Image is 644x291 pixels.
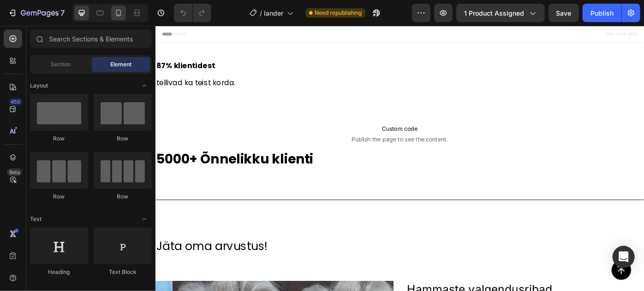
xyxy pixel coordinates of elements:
iframe: Design area [155,26,644,291]
button: Save [549,4,579,22]
div: Text Block [94,268,152,276]
div: Row [94,134,152,143]
div: Beta [7,169,22,176]
div: Open Intercom Messenger [613,246,635,268]
button: 7 [4,4,69,22]
button: 1 product assigned [456,4,545,22]
div: Row [94,192,152,201]
span: / [260,8,262,18]
div: Undo/Redo [174,4,211,22]
span: Layout [30,81,48,90]
span: lander [264,8,283,18]
p: 7 [60,7,65,18]
div: Publish [590,8,614,18]
span: Need republishing [315,9,362,17]
span: Section [51,60,71,69]
div: Heading [30,268,88,276]
div: 450 [9,98,22,105]
button: Publish [583,4,621,22]
span: Text [30,215,42,223]
span: Toggle open [137,78,152,93]
span: Element [110,60,131,69]
span: Save [556,9,572,17]
span: 1 product assigned [464,8,524,18]
p: Jäta oma arvustus! [1,241,553,259]
input: Search Sections & Elements [30,29,152,48]
div: Row [30,134,88,143]
div: Row [30,192,88,201]
span: Toggle open [137,212,152,227]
